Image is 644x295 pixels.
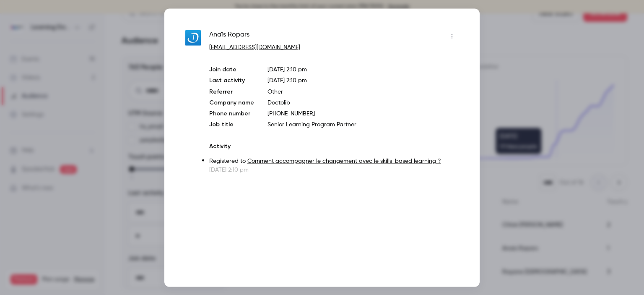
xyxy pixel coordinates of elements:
[209,87,254,96] p: Referrer
[104,50,128,55] div: Mots-clés
[209,44,300,50] a: [EMAIL_ADDRESS][DOMAIN_NAME]
[209,120,254,128] p: Job title
[209,65,254,73] p: Join date
[267,77,307,83] span: [DATE] 2:10 pm
[95,49,102,55] img: tab_keywords_by_traffic_grey.svg
[209,142,459,150] p: Activity
[13,22,20,29] img: website_grey.svg
[267,109,459,117] p: [PHONE_NUMBER]
[209,98,254,107] p: Company name
[267,65,459,73] p: [DATE] 2:10 pm
[267,98,459,107] p: Doctolib
[267,120,459,128] p: Senior Learning Program Partner
[209,109,254,117] p: Phone number
[43,50,65,55] div: Domaine
[185,30,201,46] img: doctolib.com
[23,13,41,20] div: v 4.0.25
[209,29,249,43] span: Anaïs Ropars
[13,13,20,20] img: logo_orange.svg
[247,158,441,164] a: Comment accompagner le changement avec le skills-based learning ?
[22,22,95,29] div: Domaine: [DOMAIN_NAME]
[267,87,459,96] p: Other
[209,76,254,85] p: Last activity
[34,49,41,55] img: tab_domain_overview_orange.svg
[209,165,459,174] p: [DATE] 2:10 pm
[209,157,459,165] p: Registered to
